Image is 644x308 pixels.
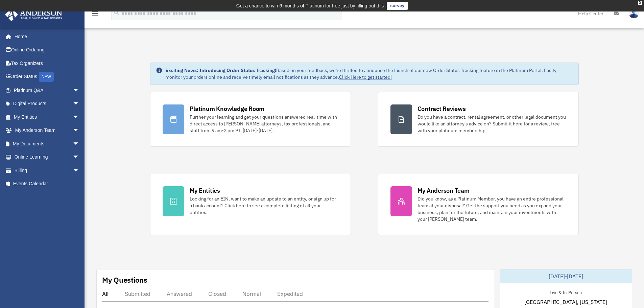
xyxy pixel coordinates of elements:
[378,174,579,235] a: My Anderson Team Did you know, as a Platinum Member, you have an entire professional team at your...
[236,2,384,10] div: Get a chance to win 6 months of Platinum for free just by filling out this
[418,104,466,113] div: Contract Reviews
[277,290,303,297] div: Expedited
[150,174,351,235] a: My Entities Looking for an EIN, want to make an update to an entity, or sign up for a bank accoun...
[524,298,607,306] span: [GEOGRAPHIC_DATA], [US_STATE]
[3,8,64,21] img: Anderson Advisors Platinum Portal
[418,195,566,222] div: Did you know, as a Platinum Member, you have an entire professional team at your disposal? Get th...
[638,1,642,5] div: close
[629,8,639,18] img: User Pic
[73,137,86,151] span: arrow_drop_down
[190,104,265,113] div: Platinum Knowledge Room
[5,70,90,84] a: Order StatusNEW
[125,290,150,297] div: Submitted
[113,9,120,17] i: search
[387,2,408,10] a: survey
[5,150,90,164] a: Online Learningarrow_drop_down
[73,164,86,177] span: arrow_drop_down
[5,110,90,124] a: My Entitiesarrow_drop_down
[73,150,86,164] span: arrow_drop_down
[190,186,220,195] div: My Entities
[73,110,86,124] span: arrow_drop_down
[39,72,54,82] div: NEW
[5,97,90,111] a: Digital Productsarrow_drop_down
[73,124,86,138] span: arrow_drop_down
[91,12,99,18] a: menu
[190,114,338,134] div: Further your learning and get your questions answered real-time with direct access to [PERSON_NAM...
[208,290,226,297] div: Closed
[5,137,90,150] a: My Documentsarrow_drop_down
[73,97,86,111] span: arrow_drop_down
[91,9,99,18] i: menu
[102,290,109,297] div: All
[5,84,90,97] a: Platinum Q&Aarrow_drop_down
[73,84,86,97] span: arrow_drop_down
[102,275,147,285] div: My Questions
[150,92,351,147] a: Platinum Knowledge Room Further your learning and get your questions answered real-time with dire...
[5,124,90,137] a: My Anderson Teamarrow_drop_down
[339,74,392,80] a: Click Here to get started!
[5,177,90,191] a: Events Calendar
[5,30,86,43] a: Home
[5,43,90,57] a: Online Ordering
[242,290,261,297] div: Normal
[167,290,192,297] div: Answered
[418,186,470,195] div: My Anderson Team
[190,195,338,216] div: Looking for an EIN, want to make an update to an entity, or sign up for a bank account? Click her...
[165,67,573,80] div: Based on your feedback, we're thrilled to announce the launch of our new Order Status Tracking fe...
[544,288,587,295] div: Live & In-Person
[500,269,632,283] div: [DATE]-[DATE]
[165,67,276,73] strong: Exciting News: Introducing Order Status Tracking!
[5,164,90,177] a: Billingarrow_drop_down
[418,114,566,134] div: Do you have a contract, rental agreement, or other legal document you would like an attorney's ad...
[378,92,579,147] a: Contract Reviews Do you have a contract, rental agreement, or other legal document you would like...
[5,56,90,70] a: Tax Organizers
